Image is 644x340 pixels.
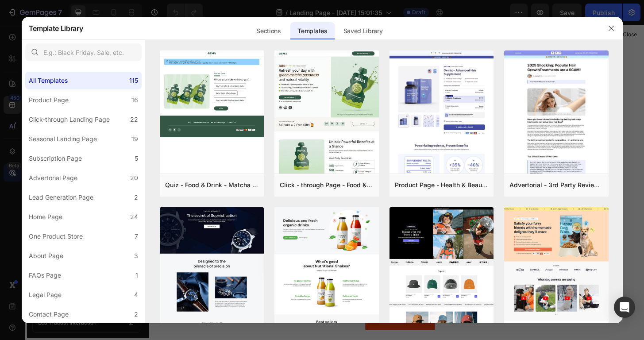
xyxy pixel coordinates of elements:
div: Advertorial - 3rd Party Review - The Before Image - Hair Supplement [509,180,603,190]
div: 2 [134,309,138,320]
div: 4 [134,290,138,300]
div: Click-through Landing Page [29,114,110,125]
div: Home Page [29,212,62,222]
div: Open Intercom Messenger [614,297,635,318]
div: Quiz - Food & Drink - Matcha Glow Shot [165,180,259,190]
div: Lead Generation Page [29,192,93,203]
div: Saved Library [336,22,390,40]
div: 1 [135,270,138,281]
div: Product Page - Health & Beauty - Hair Supplement [395,180,489,190]
div: 16 [131,95,138,105]
div: Click - through Page - Food & Drink - Matcha Glow Shot [280,180,374,190]
div: FAQs Page [29,270,61,281]
input: E.g.: Black Friday, Sale, etc. [25,43,142,61]
div: 3 [134,251,138,261]
div: Seasonal Landing Page [29,134,97,144]
div: Product Page [29,95,69,105]
div: 115 [129,75,138,86]
h2: Template Library [29,17,83,40]
div: Sections [249,22,288,40]
div: About Page [29,251,63,261]
div: Templates [290,22,334,40]
div: 19 [131,134,138,144]
div: 2 [134,192,138,203]
div: Legal Page [29,290,62,300]
div: One Product Store [29,231,83,242]
div: 20 [130,173,138,183]
div: Advertorial Page [29,173,77,183]
div: 5 [135,153,138,164]
div: 7 [135,231,138,242]
div: All Templates [29,75,68,86]
img: quiz-1.png [160,50,264,137]
div: Contact Page [29,309,69,320]
div: Subscription Page [29,153,82,164]
div: 22 [130,114,138,125]
div: 24 [130,212,138,222]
